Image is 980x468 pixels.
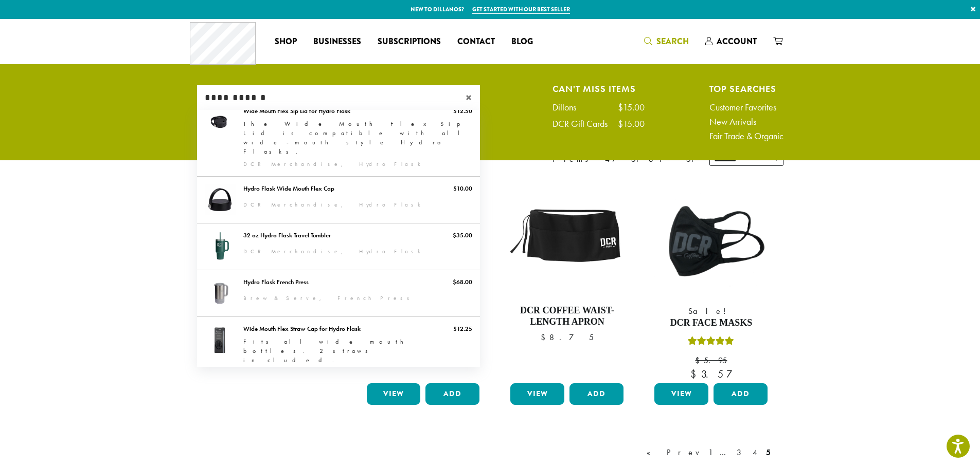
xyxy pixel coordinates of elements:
[541,332,594,343] bdi: 8.75
[553,103,586,112] div: Dillons
[618,103,645,112] div: $15.00
[652,317,770,329] h4: DCR Face Masks
[378,35,441,48] span: Subscriptions
[553,119,618,128] div: DCR Gift Cards
[510,383,564,405] a: View
[466,91,480,104] span: ×
[695,355,727,366] bdi: 5.95
[695,355,704,366] span: $
[266,33,305,50] a: Shop
[709,85,783,92] h4: Top Searches
[688,335,734,350] div: Rated 5.00 out of 5
[367,383,421,405] a: View
[508,179,626,379] a: DCR Coffee Waist-Length Apron $8.75
[457,35,495,48] span: Contact
[313,35,361,48] span: Businesses
[709,103,783,112] a: Customer Favorites
[751,446,761,459] a: 4
[735,446,747,459] a: 3
[717,35,757,47] span: Account
[652,305,770,317] span: Sale!
[553,85,645,92] h4: Can't Miss Items
[690,367,732,381] bdi: 3.57
[508,179,626,297] img: LO2858.01.png
[709,132,783,141] a: Fair Trade & Organic
[706,446,715,459] a: 1
[508,305,626,327] h4: DCR Coffee Waist-Length Apron
[718,446,732,459] a: …
[714,383,768,405] button: Add
[709,117,783,126] a: New Arrivals
[764,446,773,459] a: 5
[618,119,645,128] div: $15.00
[425,383,479,405] button: Add
[275,35,297,48] span: Shop
[472,5,570,14] a: Get started with our best seller
[656,35,689,47] span: Search
[541,332,549,343] span: $
[690,367,701,381] span: $
[645,446,703,459] a: « Prev
[652,179,770,297] img: Mask_WhiteBackground-300x300.png
[511,35,533,48] span: Blog
[652,179,770,379] a: Sale! DCR Face MasksRated 5.00 out of 5 $5.95
[636,33,697,50] a: Search
[569,383,623,405] button: Add
[654,383,708,405] a: View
